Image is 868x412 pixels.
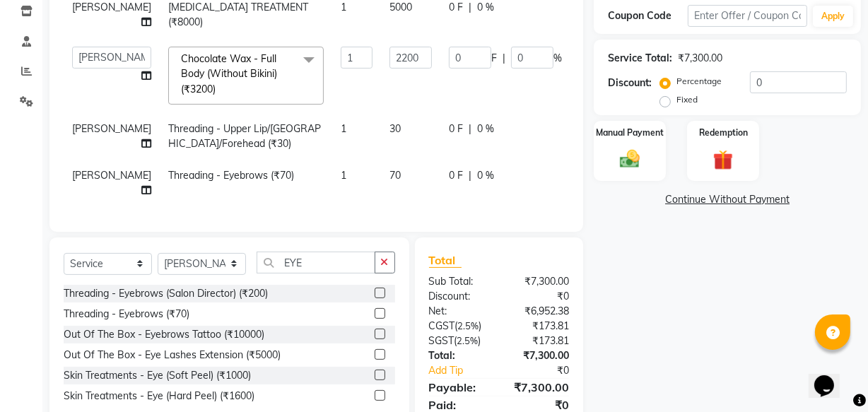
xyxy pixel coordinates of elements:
div: ₹0 [499,289,580,304]
span: | [503,51,505,66]
span: [MEDICAL_DATA] TREATMENT (₹8000) [168,1,308,28]
span: 0 F [449,168,463,183]
div: ₹7,300.00 [678,51,722,66]
span: SGST [429,334,454,347]
div: Skin Treatments - Eye (Hard Peel) (₹1600) [64,389,254,404]
span: 1 [341,122,346,135]
button: Apply [813,6,853,27]
span: CGST [429,319,455,332]
span: 0 % [477,122,494,136]
div: ₹7,300.00 [499,274,580,289]
div: ₹173.81 [499,319,580,334]
div: Sub Total: [418,274,499,289]
span: 70 [389,169,401,182]
iframe: chat widget [809,355,854,398]
div: Discount: [418,289,499,304]
span: Total [429,253,462,268]
div: Payable: [418,379,499,396]
span: [PERSON_NAME] [72,1,151,13]
div: Threading - Eyebrows (₹70) [64,307,189,322]
div: Discount: [608,76,652,90]
span: F [491,51,497,66]
div: Out Of The Box - Eyebrows Tattoo (₹10000) [64,327,264,342]
span: 2.5% [458,320,479,331]
div: Threading - Eyebrows (Salon Director) (₹200) [64,286,268,301]
div: Net: [418,304,499,319]
a: x [216,83,222,95]
div: Coupon Code [608,8,688,23]
label: Percentage [676,75,722,88]
div: ₹6,952.38 [499,304,580,319]
span: Chocolate Wax - Full Body (Without Bikini) (₹3200) [181,52,277,95]
div: ( ) [418,334,499,348]
span: 0 F [449,122,463,136]
div: Service Total: [608,51,672,66]
img: _gift.svg [707,148,739,172]
div: ( ) [418,319,499,334]
a: Continue Without Payment [597,192,858,207]
div: ₹7,300.00 [499,379,580,396]
div: Out Of The Box - Eye Lashes Extension (₹5000) [64,348,281,363]
span: [PERSON_NAME] [72,169,151,182]
div: ₹0 [512,363,580,378]
input: Enter Offer / Coupon Code [688,5,807,27]
input: Search or Scan [257,252,375,273]
label: Fixed [676,93,698,106]
span: Threading - Eyebrows (₹70) [168,169,294,182]
div: Skin Treatments - Eye (Soft Peel) (₹1000) [64,368,251,383]
span: % [553,51,562,66]
label: Redemption [699,126,748,139]
span: 30 [389,122,401,135]
div: Total: [418,348,499,363]
label: Manual Payment [596,126,664,139]
span: 2.5% [457,335,479,346]
span: 1 [341,1,346,13]
div: ₹7,300.00 [499,348,580,363]
span: 0 % [477,168,494,183]
span: | [469,168,471,183]
span: 5000 [389,1,412,13]
a: Add Tip [418,363,512,378]
span: 1 [341,169,346,182]
span: [PERSON_NAME] [72,122,151,135]
span: | [469,122,471,136]
div: ₹173.81 [499,334,580,348]
span: Threading - Upper Lip/[GEOGRAPHIC_DATA]/Forehead (₹30) [168,122,321,150]
img: _cash.svg [614,148,646,171]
